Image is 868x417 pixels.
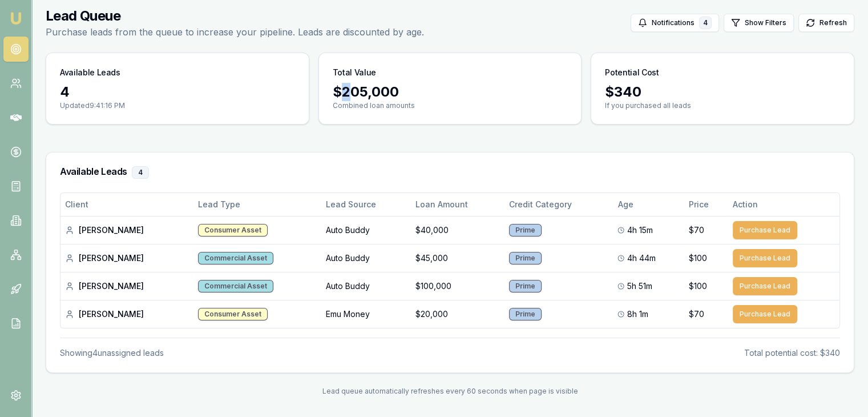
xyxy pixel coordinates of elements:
[321,193,411,216] th: Lead Source
[46,25,424,39] p: Purchase leads from the queue to increase your pipeline. Leads are discounted by age.
[411,300,504,328] td: $20,000
[689,252,707,264] span: $100
[733,277,797,295] button: Purchase Lead
[627,224,652,236] span: 4h 15m
[198,280,273,292] div: Commercial Asset
[411,216,504,244] td: $40,000
[605,67,659,78] h3: Potential Cost
[411,272,504,300] td: $100,000
[733,221,797,239] button: Purchase Lead
[333,67,376,78] h3: Total Value
[132,166,149,179] div: 4
[46,7,424,25] h1: Lead Queue
[605,101,840,110] p: If you purchased all leads
[627,252,655,264] span: 4h 44m
[744,347,840,359] div: Total potential cost: $340
[411,244,504,272] td: $45,000
[60,193,193,216] th: Client
[733,249,797,267] button: Purchase Lead
[689,308,704,320] span: $70
[728,193,839,216] th: Action
[699,17,712,29] div: 4
[605,83,840,101] div: $ 340
[509,280,542,292] div: Prime
[321,216,411,244] td: Auto Buddy
[504,193,613,216] th: Credit Category
[684,193,728,216] th: Price
[321,300,411,328] td: Emu Money
[689,224,704,236] span: $70
[333,83,568,101] div: $ 205,000
[198,308,268,320] div: Consumer Asset
[509,224,542,236] div: Prime
[733,305,797,323] button: Purchase Lead
[65,308,189,320] div: [PERSON_NAME]
[60,101,295,110] p: Updated 9:41:16 PM
[613,193,684,216] th: Age
[321,244,411,272] td: Auto Buddy
[321,272,411,300] td: Auto Buddy
[193,193,321,216] th: Lead Type
[65,280,189,292] div: [PERSON_NAME]
[198,252,273,264] div: Commercial Asset
[60,166,840,179] h3: Available Leads
[333,101,568,110] p: Combined loan amounts
[60,67,120,78] h3: Available Leads
[627,280,652,292] span: 5h 51m
[60,347,164,359] div: Showing 4 unassigned lead s
[46,387,854,396] div: Lead queue automatically refreshes every 60 seconds when page is visible
[9,11,23,25] img: emu-icon-u.png
[724,14,794,32] button: Show Filters
[631,14,719,32] button: Notifications4
[411,193,504,216] th: Loan Amount
[65,252,189,264] div: [PERSON_NAME]
[798,14,854,32] button: Refresh
[627,308,648,320] span: 8h 1m
[60,83,295,101] div: 4
[509,308,542,320] div: Prime
[689,280,707,292] span: $100
[509,252,542,264] div: Prime
[198,224,268,236] div: Consumer Asset
[65,224,189,236] div: [PERSON_NAME]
